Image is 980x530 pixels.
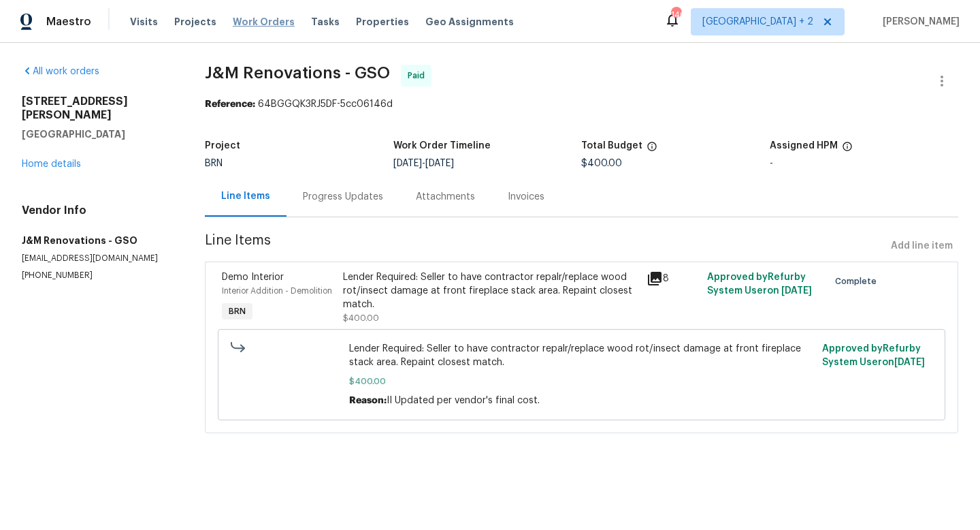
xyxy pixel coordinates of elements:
span: [GEOGRAPHIC_DATA] + 2 [702,15,813,29]
div: Attachments [416,190,475,204]
span: Interior Addition - Demolition [222,287,332,295]
span: - [393,159,454,168]
span: Projects [174,15,216,29]
h5: Work Order Timeline [393,141,491,151]
span: The total cost of line items that have been proposed by Opendoor. This sum includes line items th... [647,141,657,159]
span: $400.00 [343,314,379,322]
div: - [770,159,958,168]
h5: Project [205,141,240,151]
span: II Updated per vendor's final cost. [387,396,540,405]
h4: Vendor Info [22,204,172,217]
span: [PERSON_NAME] [877,15,960,29]
span: Geo Assignments [425,15,514,29]
div: 64BGGQK3RJ5DF-5cc06146d [205,97,958,111]
h5: [GEOGRAPHIC_DATA] [22,127,172,141]
span: Approved by Refurby System User on [822,344,925,367]
b: Reference: [205,99,255,109]
span: Demo Interior [222,272,284,282]
span: J&M Renovations - GSO [205,65,390,81]
span: [DATE] [425,159,454,168]
a: All work orders [22,67,99,76]
span: Reason: [349,396,387,405]
span: $400.00 [349,375,814,388]
h5: J&M Renovations - GSO [22,234,172,247]
span: [DATE] [781,286,812,296]
div: Progress Updates [303,190,383,204]
span: [DATE] [894,358,925,367]
span: Lender Required: Seller to have contractor repalr/replace wood rot/insect damage at front firepla... [349,342,814,369]
h2: [STREET_ADDRESS][PERSON_NAME] [22,95,172,122]
span: BRN [205,159,223,168]
span: Line Items [205,234,885,259]
div: 140 [671,8,681,22]
span: [DATE] [393,159,422,168]
h5: Assigned HPM [770,141,838,151]
span: The hpm assigned to this work order. [842,141,853,159]
span: Approved by Refurby System User on [707,272,812,296]
span: Paid [408,69,430,82]
span: Tasks [311,17,340,27]
p: [PHONE_NUMBER] [22,270,172,281]
span: $400.00 [581,159,622,168]
h5: Total Budget [581,141,642,151]
span: Work Orders [233,15,295,29]
span: Properties [356,15,409,29]
span: BRN [223,305,251,318]
div: Lender Required: Seller to have contractor repalr/replace wood rot/insect damage at front firepla... [343,270,638,311]
span: Complete [835,275,882,288]
a: Home details [22,159,81,169]
div: Invoices [508,190,544,204]
span: Visits [130,15,158,29]
div: Line Items [221,189,270,203]
span: Maestro [46,15,91,29]
div: 8 [647,270,699,287]
p: [EMAIL_ADDRESS][DOMAIN_NAME] [22,253,172,264]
